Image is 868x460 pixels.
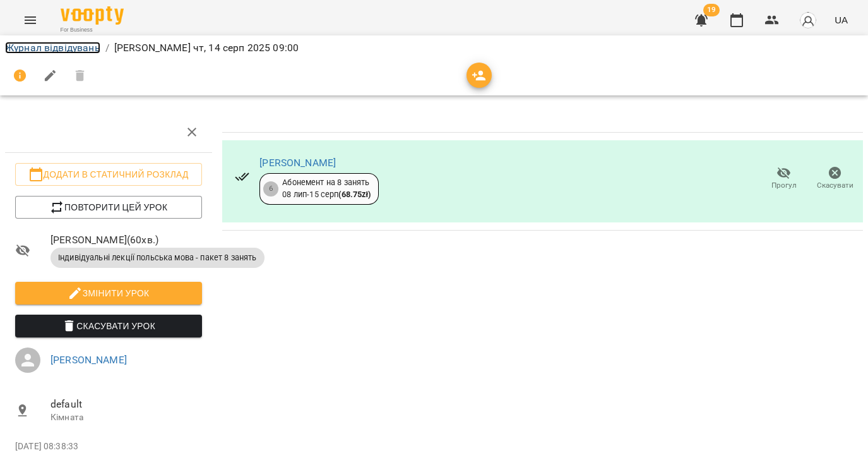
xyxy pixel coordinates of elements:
a: [PERSON_NAME] [259,157,336,169]
button: Menu [15,5,45,35]
span: Індивідуальні лекції польська мова - пакет 8 занять [51,252,265,263]
nav: breadcrumb [5,40,863,56]
span: Додати в статичний розклад [25,167,192,182]
span: default [51,397,202,412]
span: UA [835,13,848,27]
p: Кімната [51,411,202,424]
span: Повторити цей урок [25,200,192,215]
b: ( 68.75 zł ) [338,190,371,199]
div: Абонемент на 8 занять 08 лип - 15 серп [282,177,371,200]
button: Змінити урок [15,282,202,305]
span: 19 [703,4,720,16]
span: Скасувати [817,180,853,191]
button: Скасувати Урок [15,315,202,337]
p: [PERSON_NAME] чт, 14 серп 2025 09:00 [114,40,299,56]
span: Скасувати Урок [25,318,192,334]
button: Скасувати [809,161,860,197]
span: [PERSON_NAME] ( 60 хв. ) [51,233,202,248]
a: Журнал відвідувань [5,42,100,54]
span: Прогул [771,180,797,191]
img: avatar_s.png [799,11,817,29]
p: [DATE] 08:38:33 [15,440,202,453]
li: / [105,40,109,56]
div: 6 [263,181,278,197]
button: Прогул [758,161,809,197]
span: Змінити урок [25,286,192,301]
img: Voopty Logo [61,6,124,25]
span: For Business [61,26,124,34]
button: Повторити цей урок [15,196,202,219]
button: Додати в статичний розклад [15,163,202,186]
button: UA [829,8,853,32]
a: [PERSON_NAME] [51,354,127,366]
